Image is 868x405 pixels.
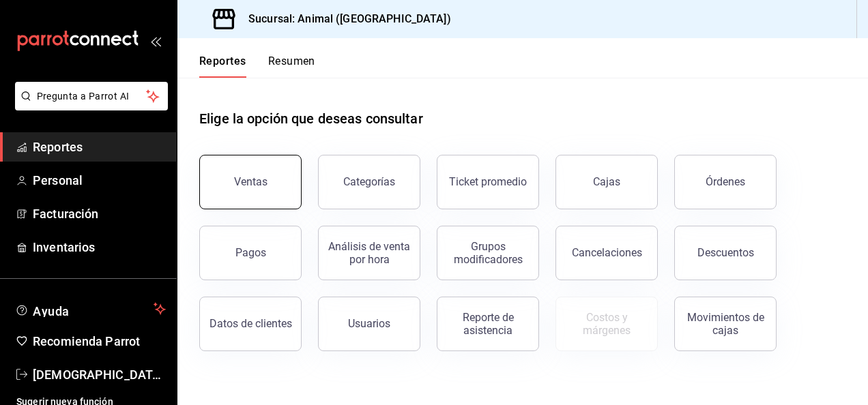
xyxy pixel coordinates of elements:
[572,246,642,259] div: Cancelaciones
[199,155,302,209] button: Ventas
[343,175,395,188] div: Categorías
[446,311,530,337] div: Reporte de asistencia
[555,155,658,209] button: Cajas
[33,138,166,156] span: Reportes
[348,317,390,330] div: Usuarios
[33,171,166,190] span: Personal
[674,155,777,209] button: Órdenes
[564,311,649,337] div: Costos y márgenes
[33,238,166,256] span: Inventarios
[199,226,302,280] button: Pagos
[318,297,420,351] button: Usuarios
[234,175,267,188] div: Ventas
[706,175,745,188] div: Órdenes
[437,226,539,280] button: Grupos modificadores
[268,55,315,78] button: Resumen
[33,301,148,317] span: Ayuda
[33,332,166,350] span: Recomienda Parrot
[199,297,302,351] button: Datos de clientes
[555,297,658,351] button: Contrata inventarios para ver este reporte
[683,311,768,337] div: Movimientos de cajas
[318,226,420,280] button: Análisis de venta por hora
[449,175,527,188] div: Ticket promedio
[446,240,530,266] div: Grupos modificadores
[697,246,754,259] div: Descuentos
[674,226,777,280] button: Descuentos
[593,175,620,188] div: Cajas
[555,226,658,280] button: Cancelaciones
[437,297,539,351] button: Reporte de asistencia
[37,89,147,104] span: Pregunta a Parrot AI
[437,155,539,209] button: Ticket promedio
[318,155,420,209] button: Categorías
[237,11,451,27] h3: Sucursal: Animal ([GEOGRAPHIC_DATA])
[10,99,168,113] a: Pregunta a Parrot AI
[15,82,168,110] button: Pregunta a Parrot AI
[199,55,315,78] div: navigation tabs
[199,55,246,78] button: Reportes
[199,108,423,129] h1: Elige la opción que deseas consultar
[235,246,266,259] div: Pagos
[327,240,411,266] div: Análisis de venta por hora
[33,365,166,384] span: [DEMOGRAPHIC_DATA][PERSON_NAME]
[150,35,161,46] button: open_drawer_menu
[674,297,777,351] button: Movimientos de cajas
[209,317,292,330] div: Datos de clientes
[33,205,166,223] span: Facturación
